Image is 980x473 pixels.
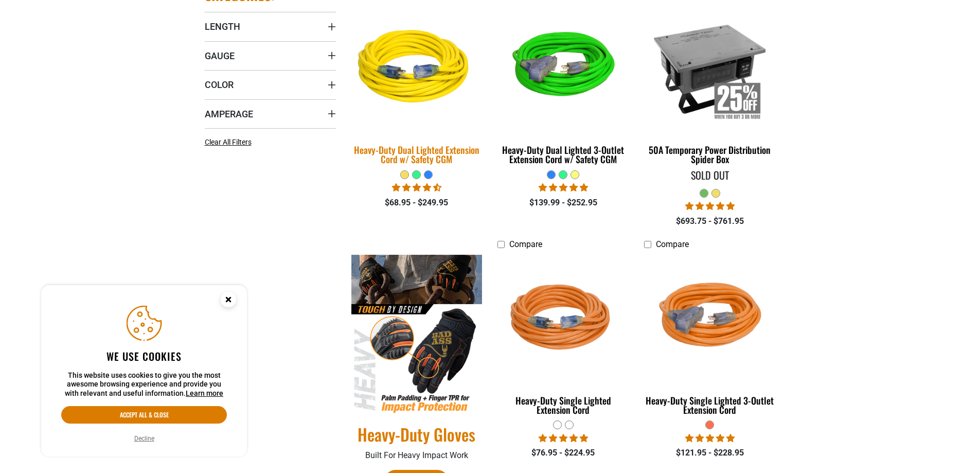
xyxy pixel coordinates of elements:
span: Gauge [205,50,235,62]
img: Heavy-Duty Gloves [351,255,483,414]
div: Heavy-Duty Dual Lighted Extension Cord w/ Safety CGM [351,145,483,164]
img: yellow [345,3,489,134]
span: 4.64 stars [392,183,441,192]
div: $76.95 - $224.95 [497,447,629,459]
span: Compare [656,239,689,249]
a: orange Heavy-Duty Single Lighted Extension Cord [497,255,629,421]
span: Clear All Filters [205,138,252,146]
button: Decline [131,433,157,444]
summary: Color [205,70,336,99]
a: Learn more [186,389,223,397]
h2: We use cookies [61,349,227,363]
div: Blocked (class): ad-head [351,424,483,462]
img: neon green [498,9,628,128]
div: $693.75 - $761.95 [644,215,775,227]
div: Heavy-Duty Single Lighted Extension Cord [497,396,629,414]
div: Sold Out [644,170,775,180]
span: 5.00 stars [685,201,735,211]
a: neon green Heavy-Duty Dual Lighted 3-Outlet Extension Cord w/ Safety CGM [497,4,629,170]
aside: Cookie Consent [41,285,247,457]
a: yellow Heavy-Duty Dual Lighted Extension Cord w/ Safety CGM [351,4,483,170]
summary: Amperage [205,99,336,128]
span: Amperage [205,108,253,120]
button: Accept all & close [61,406,227,424]
span: Compare [509,239,542,249]
p: This website uses cookies to give you the most awesome browsing experience and provide you with r... [61,371,227,398]
div: Heavy-Duty Single Lighted 3-Outlet Extension Cord [644,396,775,414]
summary: Gauge [205,41,336,70]
a: orange Heavy-Duty Single Lighted 3-Outlet Extension Cord [644,255,775,421]
div: Heavy-Duty Dual Lighted 3-Outlet Extension Cord w/ Safety CGM [497,145,629,164]
div: $139.99 - $252.95 [497,197,629,209]
span: 4.92 stars [539,183,588,192]
a: 50A Temporary Power Distribution Spider Box 50A Temporary Power Distribution Spider Box [644,4,775,170]
img: orange [645,259,775,378]
a: Clear All Filters [205,137,256,148]
span: 5.00 stars [539,433,588,443]
span: Color [205,79,234,91]
span: 5.00 stars [685,433,735,443]
p: Built For Heavy Impact Work [351,449,483,462]
img: 50A Temporary Power Distribution Spider Box [645,9,775,128]
div: 50A Temporary Power Distribution Spider Box [644,145,775,164]
span: Length [205,21,240,32]
div: $68.95 - $249.95 [351,197,483,209]
a: Heavy-Duty Gloves [351,424,483,445]
div: $121.95 - $228.95 [644,447,775,459]
summary: Length [205,12,336,41]
img: orange [498,259,628,378]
